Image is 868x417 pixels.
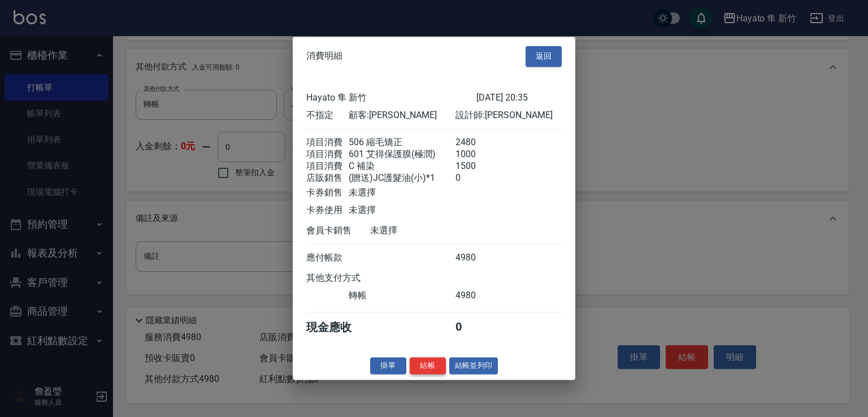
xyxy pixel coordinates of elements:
div: 0 [455,172,498,184]
div: [DATE] 20:35 [476,92,562,104]
div: 1500 [455,160,498,172]
div: 項目消費 [306,160,349,172]
div: C 補染 [349,160,455,172]
div: 會員卡銷售 [306,225,370,237]
div: 不指定 [306,110,349,121]
div: 卡券銷售 [306,187,349,199]
div: 店販銷售 [306,172,349,184]
div: (贈送)JC護髮油(小)*1 [349,172,455,184]
div: 應付帳款 [306,252,349,264]
button: 掛單 [370,357,406,375]
div: 1000 [455,149,498,160]
div: 卡券使用 [306,205,349,216]
div: 0 [455,320,498,335]
div: 現金應收 [306,320,370,335]
button: 結帳 [410,357,446,375]
div: 601 艾得保護膜(極潤) [349,149,455,160]
span: 消費明細 [306,51,342,62]
div: 未選擇 [349,187,455,199]
div: 其他支付方式 [306,272,392,284]
div: 項目消費 [306,137,349,149]
div: 未選擇 [370,225,476,237]
div: 4980 [455,252,498,264]
div: 轉帳 [349,290,455,302]
div: 4980 [455,290,498,302]
button: 返回 [526,46,562,67]
div: 設計師: [PERSON_NAME] [455,110,562,121]
div: 未選擇 [349,205,455,216]
div: 顧客: [PERSON_NAME] [349,110,455,121]
button: 結帳並列印 [449,357,498,375]
div: Hayato 隼 新竹 [306,92,476,104]
div: 506 縮毛矯正 [349,137,455,149]
div: 項目消費 [306,149,349,160]
div: 2480 [455,137,498,149]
